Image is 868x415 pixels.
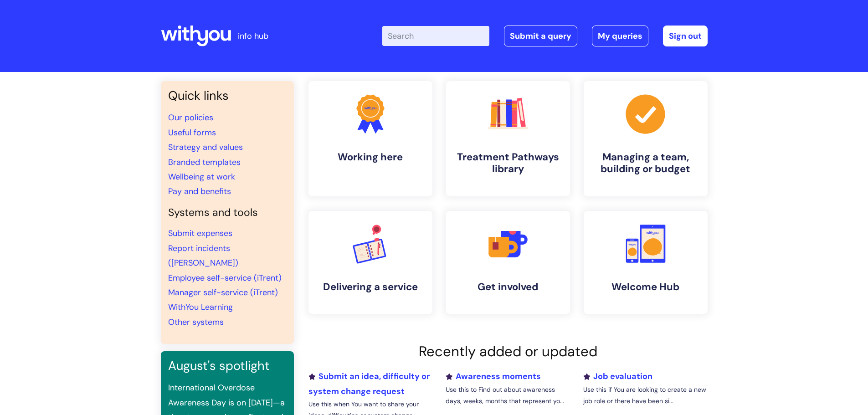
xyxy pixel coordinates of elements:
[591,281,700,293] h4: Welcome Hub
[591,151,700,175] h4: Managing a team, building or budget
[168,228,232,239] a: Submit expenses
[168,272,282,283] a: Employee self-service (iTrent)
[663,26,708,46] a: Sign out
[584,211,708,314] a: Welcome Hub
[238,29,268,43] p: info hub
[168,302,233,313] a: WithYou Learning
[316,151,425,163] h4: Working here
[308,81,432,196] a: Working here
[446,211,570,314] a: Get involved
[168,127,216,138] a: Useful forms
[168,317,224,328] a: Other systems
[382,26,489,46] input: Search
[168,112,213,123] a: Our policies
[453,151,563,175] h4: Treatment Pathways library
[382,26,708,46] div: | -
[168,157,241,168] a: Branded templates
[168,88,287,103] h3: Quick links
[308,371,430,396] a: Submit an idea, difficulty or system change request
[583,384,707,407] p: Use this if You are looking to create a new job role or there have been si...
[308,343,708,360] h2: Recently added or updated
[446,81,570,196] a: Treatment Pathways library
[446,371,541,382] a: Awareness moments
[504,26,577,46] a: Submit a query
[168,171,235,182] a: Wellbeing at work
[453,281,563,293] h4: Get involved
[168,359,287,373] h3: August's spotlight
[316,281,425,293] h4: Delivering a service
[168,206,287,219] h4: Systems and tools
[446,384,570,407] p: Use this to Find out about awareness days, weeks, months that represent yo...
[308,211,432,314] a: Delivering a service
[584,81,708,196] a: Managing a team, building or budget
[168,287,278,298] a: Manager self-service (iTrent)
[583,371,652,382] a: Job evaluation
[592,26,648,46] a: My queries
[168,243,238,268] a: Report incidents ([PERSON_NAME])
[168,186,231,197] a: Pay and benefits
[168,142,243,153] a: Strategy and values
